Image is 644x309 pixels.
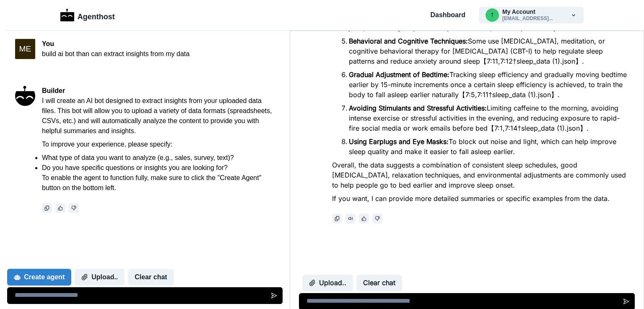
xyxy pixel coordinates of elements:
button: Send message [266,287,283,304]
button: Read aloud [55,183,65,193]
button: Copy [42,183,52,193]
button: Copy [42,203,52,213]
p: Agenthost [78,8,115,23]
button: Clear chat [66,244,112,260]
li: What type of data you want to analyze (e.g., sales, survey, text)? [42,153,275,163]
p: I will create an AI bot designed to extract insights from your uploaded data files. This bot will... [42,96,275,136]
div: M E [19,45,31,53]
a: LogoAgenthost [60,8,115,23]
button: Clear chat [128,269,174,286]
img: An Ifffy [15,86,35,106]
p: Some use [MEDICAL_DATA], meditation, or cognitive behavioral therapy for [MEDICAL_DATA] (CBT-I) t... [59,5,338,35]
li: Do you have specific questions or insights you are looking for? [42,163,275,173]
p: Builder [42,86,275,96]
p: To improve your experience, please specify: [42,139,275,149]
p: You [42,39,190,49]
p: Overall, the data suggests a combination of consistent sleep schedules, good [MEDICAL_DATA], rela... [42,129,338,159]
strong: Using Earplugs and Eye Masks: [59,106,158,115]
strong: Gradual Adjustment of Bedtime: [59,39,159,48]
strong: Behavioral and Cognitive Techniques: [59,6,178,14]
p: If you want, I can provide more detailed summaries or specific examples from the data. [42,162,338,173]
button: Upload.. [75,269,125,286]
button: thumbs_down [82,183,92,193]
button: Send message [328,262,345,279]
button: thumbs_down [69,203,79,213]
p: build ai bot than can extract insights from my data [42,49,190,59]
strong: Avoiding Stimulants and Stressful Activities: [59,73,197,81]
button: thumbs_up [69,183,79,193]
p: To enable the agent to function fully, make sure to click the "Create Agent" button on the bottom... [42,173,275,193]
a: Dashboard [430,10,465,20]
button: teyebhabib08@gmail.comMy Account[EMAIL_ADDRESS]... [479,7,584,23]
button: Create agent [7,269,71,286]
button: Upload.. [12,244,63,260]
p: Tracking sleep efficiency and gradually moving bedtime earlier by 15-minute increments once a cer... [59,39,338,69]
p: To block out noise and light, which can help improve sleep quality and make it easier to fall asl... [59,106,338,126]
p: Limiting caffeine to the morning, avoiding intense exercise or stressful activities in the evenin... [59,72,338,102]
img: Logo [60,9,74,21]
button: thumbs_up [55,203,65,213]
